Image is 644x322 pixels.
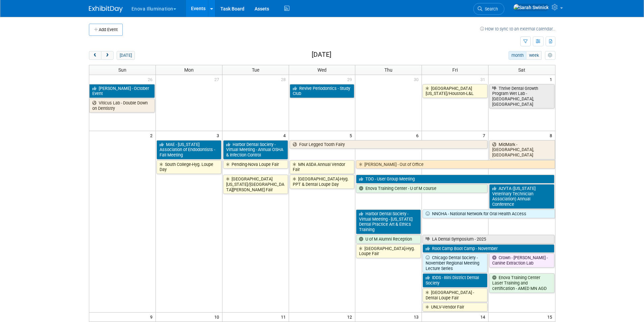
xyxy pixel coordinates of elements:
[489,273,554,293] a: Enova Training Center Laser Training and certification - AMED MN AGD
[356,235,421,244] a: U of M Alumni Reception
[384,67,392,73] span: Thu
[423,84,487,98] a: [GEOGRAPHIC_DATA][US_STATE]/Houston-L&L
[117,51,135,60] button: [DATE]
[223,175,288,194] a: [GEOGRAPHIC_DATA][US_STATE]/[GEOGRAPHIC_DATA][PERSON_NAME] Fair
[423,235,554,244] a: LA Dental Symposium - 2025
[347,313,355,321] span: 12
[513,4,549,11] img: Sarah Swinick
[223,140,288,159] a: Harbor Dental Society - Virtual Meeting - Annual OSHA & Infection Control
[149,131,156,140] span: 2
[223,160,288,169] a: Pending-Nova Loupe Fair
[280,75,289,83] span: 28
[290,140,488,149] a: Four Legged Tooth Fairy
[290,175,355,189] a: [GEOGRAPHIC_DATA]-Hyg. PPT & Dental Loupe Day
[89,51,101,60] button: prev
[423,244,554,253] a: Root Camp Boot Camp - November
[252,67,259,73] span: Tue
[157,160,221,174] a: South College-Hyg. Loupe Day
[89,84,155,98] a: [PERSON_NAME] - October Event
[423,273,487,287] a: IDDS - Illini District Dental Society
[214,313,222,321] span: 10
[356,244,421,258] a: [GEOGRAPHIC_DATA]-Hyg. Loupe Fair
[489,253,554,267] a: Crown - [PERSON_NAME] - Canine Extraction Lab
[216,131,222,140] span: 3
[482,6,498,11] span: Search
[489,84,554,109] a: Thrive Dental Growth Program Wet Lab - [GEOGRAPHIC_DATA], [GEOGRAPHIC_DATA]
[489,184,554,209] a: AzVTA ([US_STATE] Veterinary Technician Association) Annual Conference
[423,253,487,273] a: Chicago Dental Society - November Regional Meeting Lecture Series
[356,160,555,169] a: [PERSON_NAME] - Out of Office
[89,24,123,36] button: Add Event
[518,67,525,73] span: Sat
[356,209,421,234] a: Harbor Dental Society - Virtual Meeting - [US_STATE] Dental Practice Art & Ethics Training
[157,140,221,159] a: MAE - [US_STATE] Association of Endodontists - Fall Meeting
[280,313,289,321] span: 11
[184,67,194,73] span: Mon
[312,51,331,58] h2: [DATE]
[480,313,488,321] span: 14
[283,131,289,140] span: 4
[349,131,355,140] span: 5
[290,160,355,174] a: MN ASDA Annual Vendor Fair
[452,67,458,73] span: Fri
[508,51,526,60] button: month
[413,75,422,83] span: 30
[317,67,327,73] span: Wed
[549,75,555,83] span: 1
[423,209,555,218] a: NNOHA - National Network for Oral Health Access
[547,313,555,321] span: 15
[548,53,552,58] i: Personalize Calendar
[480,75,488,83] span: 31
[89,99,155,113] a: Viticus Lab - Double Down on Dentistry
[290,84,355,98] a: Revive Periodontics - Study Club
[147,75,156,83] span: 26
[214,75,222,83] span: 27
[413,313,422,321] span: 13
[89,6,123,13] img: ExhibitDay
[415,131,422,140] span: 6
[347,75,355,83] span: 29
[423,303,487,312] a: UNLV-Vendor Fair
[549,131,555,140] span: 8
[480,26,555,31] a: How to sync to an external calendar...
[356,175,554,183] a: TDO - User Group Meeting
[423,288,487,302] a: [GEOGRAPHIC_DATA] - Dental Loupe Fair
[356,184,487,193] a: Enova Training Center - U of M course
[101,51,114,60] button: next
[545,51,555,60] button: myCustomButton
[118,67,126,73] span: Sun
[149,313,156,321] span: 9
[526,51,542,60] button: week
[489,140,555,159] a: MidMark - [GEOGRAPHIC_DATA], [GEOGRAPHIC_DATA]
[473,3,504,15] a: Search
[482,131,488,140] span: 7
